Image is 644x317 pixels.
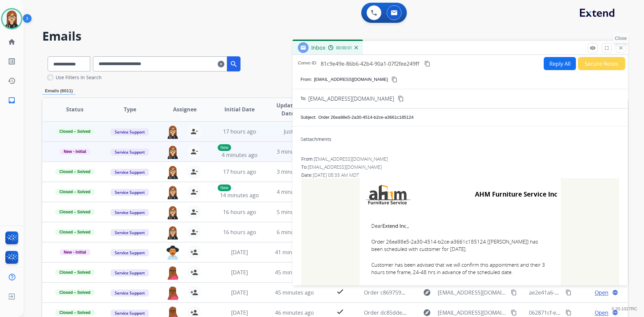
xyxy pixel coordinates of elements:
span: 5 minutes ago [277,208,313,216]
p: Order 26ea98e5-2a30-4514-b2ce-a3661c185124 [318,114,414,121]
mat-icon: person_add [190,268,198,276]
span: [DATE] 08:33 AM MDT [313,172,359,178]
mat-icon: person_add [190,288,198,297]
mat-icon: content_copy [511,310,517,316]
img: agent-avatar [166,225,179,240]
span: Closed – Solved [55,310,95,316]
mat-icon: check [336,308,344,316]
div: To: [301,164,619,170]
span: 45 minutes ago [275,269,314,276]
mat-icon: explore [423,309,431,317]
mat-icon: remove_red_eye [590,45,596,51]
span: Closed – Solved [55,128,95,135]
mat-icon: search [230,60,238,68]
img: agent-avatar [166,286,179,300]
img: agent-avatar [166,185,179,199]
mat-icon: content_copy [391,76,397,83]
span: Closed – Solved [55,169,95,175]
span: [DATE] [231,309,248,316]
p: Emails (6011) [42,88,75,95]
mat-icon: list_alt [8,57,16,65]
mat-icon: person_add [190,248,198,256]
mat-icon: person_remove [190,168,198,176]
span: Assignee [173,105,197,113]
td: AHM Furniture Service Inc [437,182,557,207]
span: 4 minutes ago [222,151,258,159]
span: Closed – Solved [55,289,95,296]
button: Reply All [544,57,576,70]
mat-icon: clear [218,60,224,68]
span: Dear [371,222,549,230]
span: [EMAIL_ADDRESS][DOMAIN_NAME] [308,95,394,103]
label: Use Filters In Search [56,74,102,81]
div: Date: [301,172,619,178]
p: 0.20.1027RC [611,305,637,313]
span: Order dc85ddeb-3971-4c1d-9cb6-8381950384ad [364,309,485,316]
span: Service Support [111,269,149,276]
img: agent-avatar [166,165,179,179]
span: Closed – Solved [55,269,95,275]
mat-icon: content_copy [566,310,572,316]
span: 46 minutes ago [275,309,314,316]
span: Closed – Solved [55,209,95,215]
mat-icon: person_remove [190,228,198,236]
span: 0 [301,136,303,142]
span: New - Initial [60,149,90,155]
span: Type [124,105,136,113]
img: AHM [363,182,413,207]
span: Service Support [111,189,149,196]
span: Service Support [111,149,149,156]
span: Service Support [111,209,149,216]
span: Closed – Solved [55,189,95,195]
span: Service Support [111,310,149,317]
span: 45 minutes ago [275,289,314,296]
span: [EMAIL_ADDRESS][DOMAIN_NAME] [438,288,507,297]
span: 3 minutes ago [277,168,313,175]
p: New [218,184,231,191]
mat-icon: explore [423,288,431,297]
img: agent-avatar [166,125,179,139]
mat-icon: person_remove [190,148,198,156]
mat-icon: person_remove [190,208,198,216]
mat-icon: check [336,287,344,296]
p: Convo ID: [298,60,317,68]
mat-icon: home [8,38,16,46]
p: To: [301,95,306,102]
div: From: [301,156,619,162]
p: Subject: [301,114,316,121]
span: Initial Date [224,105,255,113]
mat-icon: history [8,77,16,85]
span: 14 minutes ago [220,192,259,199]
span: 4 minutes ago [277,188,313,196]
img: agent-avatar [166,246,179,260]
mat-icon: content_copy [511,289,517,296]
span: Closed – Solved [55,229,95,235]
mat-icon: content_copy [398,96,404,102]
span: 41 minutes ago [275,249,314,256]
span: Service Support [111,249,149,256]
span: 17 hours ago [223,168,256,175]
mat-icon: inbox [8,96,16,104]
mat-icon: fullscreen [604,45,610,51]
b: Extend Inc., [382,222,409,229]
mat-icon: language [612,289,618,296]
span: 81c9e49e-86b6-42b4-90a1-07f2fee249ff [321,60,419,67]
mat-icon: content_copy [424,61,430,67]
h2: Emails [42,30,628,43]
span: [DATE] [231,269,248,276]
p: New [218,144,231,151]
span: [EMAIL_ADDRESS][DOMAIN_NAME] [308,164,382,170]
button: Secure Notes [578,57,625,70]
mat-icon: person_remove [190,188,198,196]
img: agent-avatar [166,266,179,280]
span: Just now [284,128,305,135]
span: Order 26ea98e5-2a30-4514-b2ce-a3661c185124 [[PERSON_NAME]] has been scheduled with customer for [... [371,238,549,253]
span: Customer has been advised that we will confirm this appointment and their 3 hours time frame, 24-... [371,261,549,276]
img: avatar [2,9,21,28]
mat-icon: content_copy [566,289,572,296]
span: 16 hours ago [223,228,256,236]
span: Service Support [111,128,149,136]
span: Service Support [111,289,149,297]
mat-icon: person_add [190,309,198,317]
mat-icon: person_remove [190,127,198,136]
